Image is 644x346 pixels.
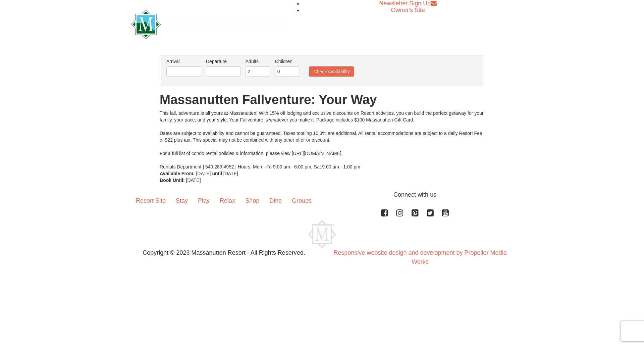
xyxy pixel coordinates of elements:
[131,15,284,31] a: Massanutten Resort
[186,178,201,183] span: [DATE]
[223,171,238,176] span: [DATE]
[215,190,240,211] a: Relax
[246,58,270,65] label: Adults
[166,58,201,65] label: Arrival
[287,190,317,211] a: Groups
[131,190,171,211] a: Resort Site
[160,178,185,183] strong: Book Until:
[126,248,322,257] p: Copyright © 2023 Massanutten Resort - All Rights Reserved.
[160,93,484,106] h1: Massanutten Fallventure: Your Way
[212,171,222,176] strong: until
[275,58,300,65] label: Children
[131,190,513,199] p: Connect with us
[309,66,354,77] button: Check Availability
[160,110,484,170] div: This fall, adventure is all yours at Massanutten! With 15% off lodging and exclusive discounts on...
[240,190,264,211] a: Shop
[131,10,284,39] img: Massanutten Resort Logo
[333,249,506,265] a: Responsive website design and development by Propeller Media Works
[171,190,193,211] a: Stay
[264,190,287,211] a: Dine
[308,220,336,248] img: Massanutten Resort Logo
[391,7,425,13] a: Owner's Site
[196,171,211,176] span: [DATE]
[193,190,215,211] a: Play
[160,171,195,176] strong: Available From:
[206,58,241,65] label: Departure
